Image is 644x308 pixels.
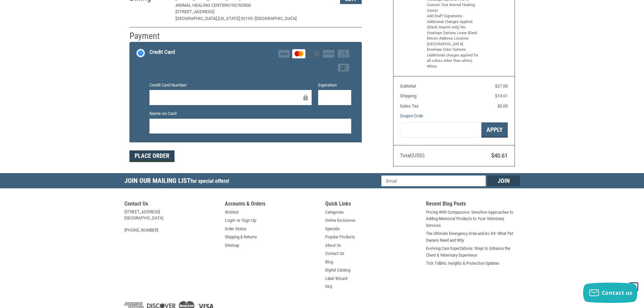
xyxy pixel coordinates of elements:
[487,175,520,186] input: Join
[225,234,257,240] a: Shipping & Returns
[481,122,508,138] button: Apply
[225,242,239,249] a: Sitemap
[325,283,332,290] a: FAQ
[325,250,344,257] a: Contact Us
[225,200,319,209] h5: Accounts & Orders
[427,14,479,30] li: Add Staff Signatures - Additional Charges Applied (black imprint only) No
[325,200,419,209] h5: Quick Links
[400,113,423,118] a: Coupon Code
[225,209,239,216] a: Wishlist
[400,152,425,159] span: Total (USD)
[427,2,479,14] li: Custom Text Animal Healing Center
[495,93,508,98] span: $13.61
[175,9,214,14] span: [STREET_ADDRESS]
[400,93,416,98] span: Shipping
[175,16,218,21] span: [GEOGRAPHIC_DATA],
[325,259,333,265] a: Blog
[241,16,255,21] span: 92109 /
[191,178,229,184] span: for special offers!
[400,122,481,138] input: Gift Certificate or Coupon Code
[218,16,241,21] span: [US_STATE],
[426,200,520,209] h5: Recent Blog Posts
[325,217,355,224] a: Online Exclusives
[255,16,296,21] span: [GEOGRAPHIC_DATA]
[149,47,175,58] div: Credit Card
[400,84,416,89] span: Subtotal
[149,82,312,89] label: Credit Card Number
[400,103,419,109] span: Sales Tax
[426,260,499,267] a: Tick Tidbits: Insights & Protection Updates
[325,275,347,282] a: Label Wizard
[233,217,244,224] span: or
[427,36,479,47] li: Return Address Location [GEOGRAPHIC_DATA]
[426,245,520,258] a: Evolving Care Expectations: Ways to Enhance the Client & Veterinary Experience
[225,226,246,232] a: Order Status
[318,82,351,89] label: Expiration
[124,209,218,233] address: [STREET_ADDRESS] [GEOGRAPHIC_DATA] [PHONE_NUMBER]
[427,47,479,69] li: Envelope Color Options (additional charges applied for all colors other than white) White
[124,173,233,190] h5: Join Our Mailing List
[242,217,256,224] a: Sign Up
[325,242,341,249] a: About Us
[129,30,169,42] h2: Payment
[154,94,302,101] iframe: To enrich screen reader interactions, please activate Accessibility in Grammarly extension settings
[325,209,344,216] a: Categories
[491,152,508,159] span: $40.61
[381,175,486,186] input: Email
[129,150,174,162] button: Place Order
[225,217,235,224] a: Login
[495,84,508,89] span: $27.00
[497,103,508,109] span: $0.00
[124,200,218,209] h5: Contact Us
[426,230,520,243] a: The Ultimate Emergency Grab-and-Go Kit: What Pet Owners Need and Why
[227,3,251,8] span: 6192765900
[325,267,350,274] a: Digital Catalog
[602,289,633,297] span: Contact us
[149,110,351,117] label: Name on Card
[175,3,227,8] span: Animal Healing Center
[583,283,637,303] button: Contact us
[427,30,479,36] li: Envelope Options Leave Blank
[325,226,340,232] a: Specials
[325,234,355,240] a: Popular Products
[426,209,520,229] a: Pricing With Compassion: Sensitive Approaches to Adding Memorial Products to Your Veterinary Serv...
